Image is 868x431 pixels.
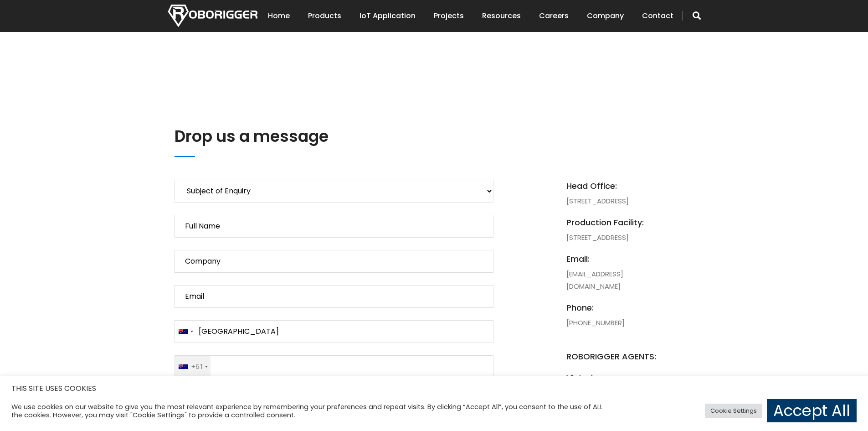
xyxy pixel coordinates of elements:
a: Contact [642,2,673,30]
a: Products [308,2,341,30]
span: ROBORIGGER AGENTS: [566,338,667,363]
li: [PHONE_NUMBER] [566,301,667,329]
div: We use cookies on our website to give you the most relevant experience by remembering your prefer... [11,403,603,419]
span: Production Facility: [566,216,667,228]
h5: THIS SITE USES COOKIES [11,383,857,395]
a: Home [268,2,290,30]
span: Victoria [566,372,667,384]
span: phone: [566,301,667,314]
span: email: [566,253,667,265]
h2: Drop us a message [175,125,680,147]
a: Cookie Settings [705,404,762,418]
span: Head Office: [566,180,667,192]
a: Resources [482,2,521,30]
a: IoT Application [360,2,416,30]
div: +61 [179,356,211,378]
li: [EMAIL_ADDRESS][DOMAIN_NAME] [566,253,667,292]
li: [STREET_ADDRESS] [566,216,667,244]
a: Projects [434,2,464,30]
img: Nortech [168,5,257,27]
div: Australia: +61 [175,356,211,378]
a: Careers [539,2,569,30]
li: [STREET_ADDRESS] [566,180,667,207]
a: Accept All [767,399,857,422]
a: Company [587,2,624,30]
div: Australia [175,321,196,343]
